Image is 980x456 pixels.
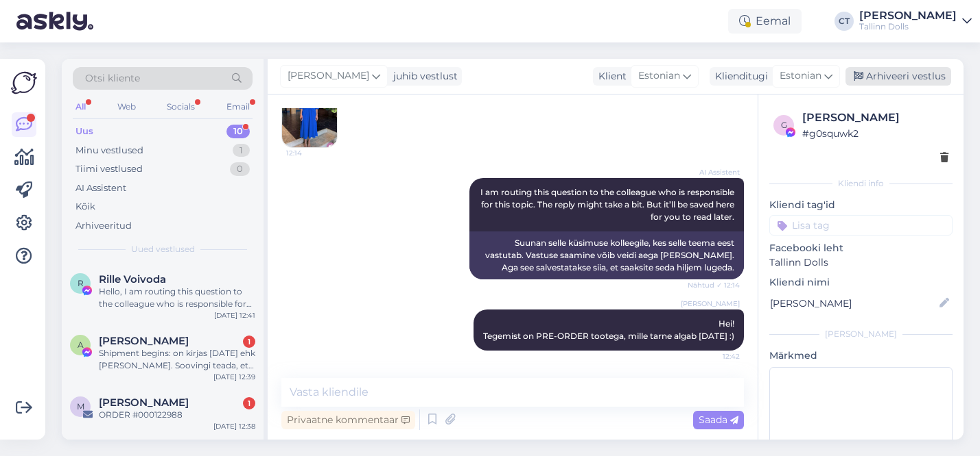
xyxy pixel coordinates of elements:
[769,241,953,255] p: Facebooki leht
[75,162,143,176] div: Tiimi vestlused
[78,278,84,288] span: R
[75,125,93,138] div: Uus
[99,396,189,409] span: monika-evelin liiv
[769,275,953,290] p: Kliendi nimi
[859,10,957,21] div: [PERSON_NAME]
[769,198,953,212] p: Kliendi tag'id
[781,120,787,130] span: g
[845,67,951,86] div: Arhiveeri vestlus
[688,167,740,177] span: AI Assistent
[99,273,166,286] span: Rille Voivoda
[243,335,255,348] div: 1
[480,187,736,222] span: I am routing this question to the colleague who is responsible for this topic. The reply might ta...
[688,351,740,362] span: 12:42
[75,200,95,214] div: Kõik
[728,9,802,34] div: Eemal
[710,69,768,84] div: Klienditugi
[802,126,948,141] div: # g0squwk2
[85,71,140,86] span: Otsi kliente
[99,286,255,310] div: Hello, I am routing this question to the colleague who is responsible for this topic. The reply m...
[681,299,740,309] span: [PERSON_NAME]
[214,310,255,320] div: [DATE] 12:41
[164,98,198,116] div: Socials
[73,98,89,116] div: All
[233,144,250,157] div: 1
[243,397,255,409] div: 1
[769,328,953,340] div: [PERSON_NAME]
[75,144,143,157] div: Minu vestlused
[281,411,415,429] div: Privaatne kommentaar
[780,68,821,84] span: Estonian
[769,215,953,236] input: Lisa tag
[699,414,738,426] span: Saada
[78,340,84,350] span: A
[770,296,937,311] input: Lisa nimi
[213,421,255,431] div: [DATE] 12:38
[213,372,255,382] div: [DATE] 12:39
[802,110,948,126] div: [PERSON_NAME]
[859,10,972,32] a: [PERSON_NAME]Tallinn Dolls
[230,162,250,176] div: 0
[131,243,195,255] span: Uued vestlused
[99,347,255,372] div: Shipment begins: on kirjas [DATE] ehk [PERSON_NAME]. Soovingi teada, et kas postitatakse aegsasti...
[688,280,740,290] span: Nähtud ✓ 12:14
[77,401,84,411] span: m
[282,92,337,147] img: Attachment
[835,12,854,31] div: CT
[75,181,126,195] div: AI Assistent
[99,409,255,421] div: ORDER #000122988
[593,69,627,84] div: Klient
[769,255,953,270] p: Tallinn Dolls
[226,125,250,138] div: 10
[469,231,744,279] div: Suunan selle küsimuse kolleegile, kes selle teema eest vastutab. Vastuse saamine võib veidi aega ...
[286,148,338,158] span: 12:14
[288,68,369,84] span: [PERSON_NAME]
[75,219,132,233] div: Arhiveeritud
[388,69,458,84] div: juhib vestlust
[769,349,953,363] p: Märkmed
[859,21,957,32] div: Tallinn Dolls
[224,98,253,116] div: Email
[769,177,953,190] div: Kliendi info
[99,335,189,347] span: Angie Ka
[115,98,139,116] div: Web
[11,70,37,96] img: Askly Logo
[638,68,680,84] span: Estonian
